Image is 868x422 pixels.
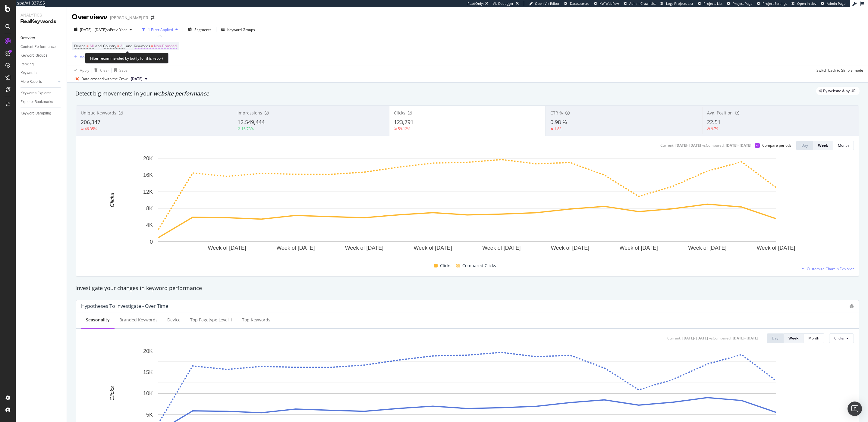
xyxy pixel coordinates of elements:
[20,52,47,59] div: Keyword Groups
[143,348,153,354] text: 20K
[660,1,693,6] a: Logs Projects List
[440,262,451,269] span: Clicks
[80,54,96,59] div: Add Filter
[20,110,62,117] a: Keyword Sampling
[20,90,62,96] a: Keywords Explorer
[20,90,51,96] div: Keywords Explorer
[726,143,751,148] div: [DATE] - [DATE]
[119,68,127,73] div: Save
[190,317,232,323] div: Top pagetype Level 1
[733,336,758,341] div: [DATE] - [DATE]
[20,44,55,50] div: Content Performance
[81,303,168,309] div: Hypotheses to Investigate - Over Time
[74,43,86,48] span: Device
[345,245,383,251] text: Week of [DATE]
[140,25,180,34] button: 1 Filter Applied
[823,89,857,93] span: By website & by URL
[493,1,514,6] div: Viz Debugger:
[131,76,143,82] span: 2025 Sep. 12th
[757,1,787,6] a: Project Settings
[550,110,563,116] span: CTR %
[242,317,270,323] div: Top Keywords
[185,25,214,34] button: Segments
[86,317,110,323] div: Seasonality
[241,126,254,131] div: 16.73%
[143,189,153,195] text: 12K
[550,118,567,126] span: 0.98 %
[688,245,726,251] text: Week of [DATE]
[838,143,849,148] div: Month
[90,42,94,50] span: All
[110,15,148,21] div: [PERSON_NAME] FR
[762,143,791,148] div: Compare periods
[150,239,153,245] text: 0
[146,205,153,211] text: 8K
[827,1,845,6] span: Admin Page
[763,1,787,6] span: Project Settings
[227,27,255,32] div: Keyword Groups
[20,61,34,67] div: Ranking
[75,284,860,292] div: Investigate your changes in keyword performance
[814,65,863,75] button: Switch back to Simple mode
[146,222,153,228] text: 4K
[833,141,854,150] button: Month
[698,1,722,6] a: Projects List
[554,126,561,131] div: 1.83
[709,336,731,341] div: vs Compared :
[850,304,854,308] div: bug
[462,262,496,269] span: Compared Clicks
[128,75,150,83] button: [DATE]
[20,12,62,18] div: Analytics
[72,65,89,75] button: Apply
[20,35,62,41] a: Overview
[126,43,132,48] span: and
[660,143,674,148] div: Current:
[20,79,56,85] a: More Reports
[821,1,845,6] a: Admin Page
[143,369,153,375] text: 15K
[788,336,798,341] div: Week
[95,43,102,48] span: and
[109,193,115,207] text: Clicks
[818,143,828,148] div: Week
[807,266,854,271] span: Customize Chart in Explorer
[801,266,854,271] a: Customize Chart in Explorer
[106,27,127,32] span: vs Prev. Year
[208,245,246,251] text: Week of [DATE]
[119,317,158,323] div: Branded Keywords
[151,43,153,48] span: =
[564,1,589,6] a: Datasources
[816,87,860,95] div: legacy label
[551,245,589,251] text: Week of [DATE]
[594,1,619,6] a: KW Webflow
[20,99,53,105] div: Explorer Bookmarks
[733,1,752,6] span: Project Page
[482,245,520,251] text: Week of [DATE]
[834,336,844,341] span: Clicks
[804,333,824,343] button: Month
[143,155,153,161] text: 20K
[219,25,257,34] button: Keyword Groups
[816,68,863,73] div: Switch back to Simple mode
[398,126,410,131] div: 59.12%
[801,143,808,148] div: Day
[711,126,718,131] div: 9.79
[103,43,116,48] span: Country
[829,333,854,343] button: Clicks
[619,245,658,251] text: Week of [DATE]
[599,1,619,6] span: KW Webflow
[703,1,722,6] span: Projects List
[120,42,124,50] span: All
[813,141,833,150] button: Week
[276,245,315,251] text: Week of [DATE]
[529,1,560,6] a: Open Viz Editor
[675,143,701,148] div: [DATE] - [DATE]
[570,1,589,6] span: Datasources
[92,65,109,75] button: Clear
[86,43,89,48] span: =
[20,99,62,105] a: Explorer Bookmarks
[702,143,725,148] div: vs Compared :
[624,1,656,6] a: Admin Crawl List
[117,43,119,48] span: =
[237,110,262,116] span: Impressions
